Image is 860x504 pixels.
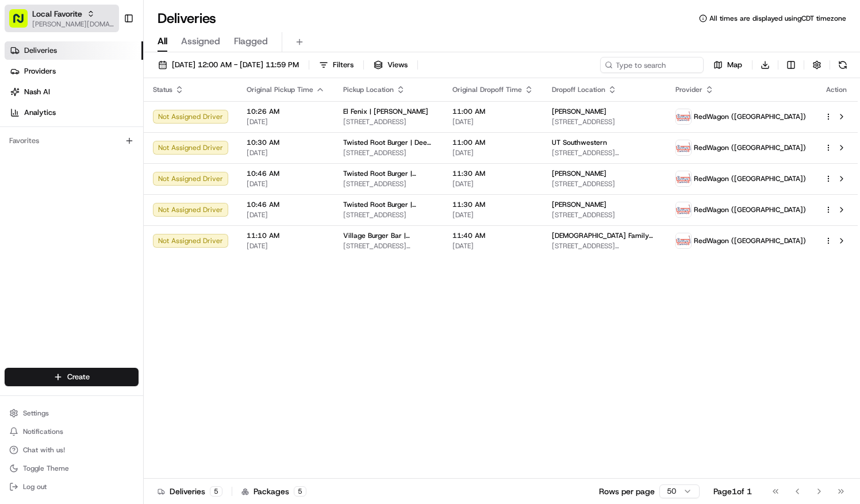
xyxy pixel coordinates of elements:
span: 10:30 AM [247,138,325,147]
div: 5 [294,486,306,497]
span: [DATE] [247,210,325,220]
button: [PERSON_NAME][DOMAIN_NAME][EMAIL_ADDRESS][PERSON_NAME][DOMAIN_NAME] [32,20,114,29]
span: Pylon [114,194,139,203]
span: 10:46 AM [247,169,325,178]
span: Settings [23,409,49,418]
img: Nash [11,11,34,34]
a: Analytics [5,103,143,122]
span: [DATE] [247,117,325,126]
span: All [158,34,167,48]
span: UT Southwestern [552,138,607,147]
button: Map [708,57,747,73]
span: Providers [24,66,56,76]
img: time_to_eat_nevada_logo [676,109,691,124]
span: RedWagon ([GEOGRAPHIC_DATA]) [694,174,806,183]
img: time_to_eat_nevada_logo [676,233,691,248]
span: 10:26 AM [247,107,325,116]
button: Views [368,57,413,73]
span: 11:40 AM [452,231,533,240]
span: [DATE] [247,241,325,251]
div: Deliveries [158,486,222,497]
span: Analytics [24,107,56,118]
button: Refresh [835,57,851,73]
a: Providers [5,62,143,80]
button: Filters [314,57,359,73]
span: Create [67,372,90,382]
span: RedWagon ([GEOGRAPHIC_DATA]) [694,236,806,245]
p: Welcome 👋 [11,45,209,64]
img: time_to_eat_nevada_logo [676,140,691,155]
div: Action [824,85,849,94]
span: 10:46 AM [247,200,325,209]
span: [DATE] [452,210,533,220]
span: El Fenix | [PERSON_NAME] [343,107,428,116]
span: All times are displayed using CDT timezone [709,14,846,23]
span: Notifications [23,427,63,436]
div: Packages [241,486,306,497]
span: 11:30 AM [452,169,533,178]
input: Type to search [600,57,704,73]
span: Original Pickup Time [247,85,313,94]
span: Knowledge Base [23,166,88,178]
span: [DATE] [247,179,325,188]
button: Toggle Theme [5,460,139,476]
span: [STREET_ADDRESS] [343,117,434,126]
span: Nash AI [24,87,50,97]
span: Twisted Root Burger | [GEOGRAPHIC_DATA] [343,200,434,209]
span: Log out [23,482,47,491]
a: 📗Knowledge Base [7,161,93,182]
span: Twisted Root Burger | Deep Ellum [343,138,434,147]
span: [PERSON_NAME] [552,200,606,209]
p: Rows per page [599,486,655,497]
span: RedWagon ([GEOGRAPHIC_DATA]) [694,112,806,121]
span: Deliveries [24,45,57,56]
span: [DATE] 12:00 AM - [DATE] 11:59 PM [172,60,299,70]
button: Local Favorite [32,8,82,20]
a: Nash AI [5,83,143,101]
button: Create [5,368,139,386]
span: Original Dropoff Time [452,85,522,94]
span: Toggle Theme [23,464,69,473]
span: [STREET_ADDRESS] [343,148,434,157]
span: Assigned [181,34,220,48]
span: [DATE] [452,179,533,188]
img: 1736555255976-a54dd68f-1ca7-489b-9aae-adbdc363a1c4 [11,109,32,130]
span: [DEMOGRAPHIC_DATA] Family Health [PERSON_NAME] [552,231,657,240]
span: [STREET_ADDRESS][PERSON_NAME] [552,241,657,251]
a: Powered byPylon [81,194,139,203]
span: 11:00 AM [452,138,533,147]
div: Start new chat [39,109,189,121]
span: 11:10 AM [247,231,325,240]
div: 5 [210,486,222,497]
span: [DATE] [247,148,325,157]
span: RedWagon ([GEOGRAPHIC_DATA]) [694,205,806,214]
span: Status [153,85,172,94]
input: Clear [30,74,190,86]
span: [DATE] [452,148,533,157]
span: [STREET_ADDRESS] [552,179,657,188]
div: 📗 [11,167,21,176]
a: Deliveries [5,41,143,60]
span: [STREET_ADDRESS][PERSON_NAME] [552,148,657,157]
span: Filters [333,60,354,70]
div: 💻 [97,167,106,176]
span: 11:00 AM [452,107,533,116]
span: Pickup Location [343,85,394,94]
button: Settings [5,405,139,421]
span: [PERSON_NAME] [552,169,606,178]
span: 11:30 AM [452,200,533,209]
span: Village Burger Bar | [GEOGRAPHIC_DATA] [343,231,434,240]
span: [PERSON_NAME] [552,107,606,116]
a: 💻API Documentation [93,161,189,182]
span: API Documentation [109,166,185,178]
span: Chat with us! [23,445,65,455]
span: Flagged [234,34,268,48]
span: Map [727,60,742,70]
span: Views [387,60,408,70]
div: Page 1 of 1 [713,486,752,497]
span: [STREET_ADDRESS] [552,117,657,126]
span: RedWagon ([GEOGRAPHIC_DATA]) [694,143,806,152]
span: Provider [675,85,702,94]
